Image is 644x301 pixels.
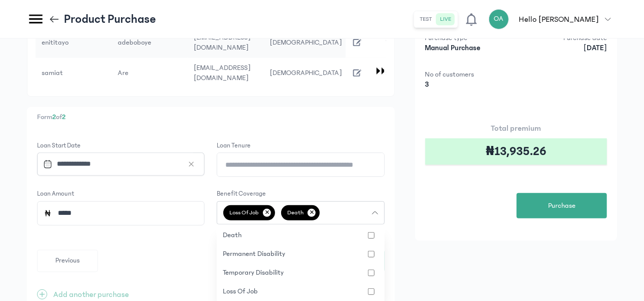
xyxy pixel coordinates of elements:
[55,255,80,266] span: Previous
[519,43,607,53] p: [DATE]
[194,33,251,52] span: [EMAIL_ADDRESS][DOMAIN_NAME]
[223,205,275,220] span: loss of job
[489,9,617,29] button: OAHello [PERSON_NAME]
[39,153,193,175] input: Datepicker input
[42,39,69,47] span: enititayo
[281,205,320,220] span: death
[118,39,151,47] span: adeboboye
[37,289,47,299] span: +
[217,226,384,245] button: death
[194,64,251,82] span: [EMAIL_ADDRESS][DOMAIN_NAME]
[52,113,56,121] span: 2
[217,201,384,224] button: loss of job✕death✕
[308,209,316,217] p: ✕
[436,13,456,25] button: live
[217,264,384,282] button: temporary disability
[42,69,63,77] span: samiat
[37,288,129,300] button: +Add another purchase
[217,189,266,199] label: Benefit Coverage
[517,193,607,218] button: Purchase
[62,113,65,121] span: 2
[548,201,575,211] span: Purchase
[425,80,513,90] p: 3
[37,112,385,123] p: Form of
[519,13,599,25] p: Hello [PERSON_NAME]
[425,122,607,134] p: Total premium
[37,189,74,199] label: Loan Amount
[64,11,156,27] p: Product Purchase
[37,141,205,151] label: Loan Start Date
[217,245,384,264] button: permanent disability
[270,39,342,47] span: [DEMOGRAPHIC_DATA]
[489,9,509,29] div: OA
[425,43,513,53] p: Manual Purchase
[37,250,98,272] button: Previous
[217,141,251,151] label: Loan Tenure
[425,138,607,165] div: ₦13,935.26
[270,69,342,77] span: [DEMOGRAPHIC_DATA]
[416,13,436,25] button: test
[425,69,513,80] p: No of customers
[53,288,129,300] p: Add another purchase
[118,69,128,77] span: Are
[263,209,271,217] p: ✕
[217,282,384,301] button: loss of job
